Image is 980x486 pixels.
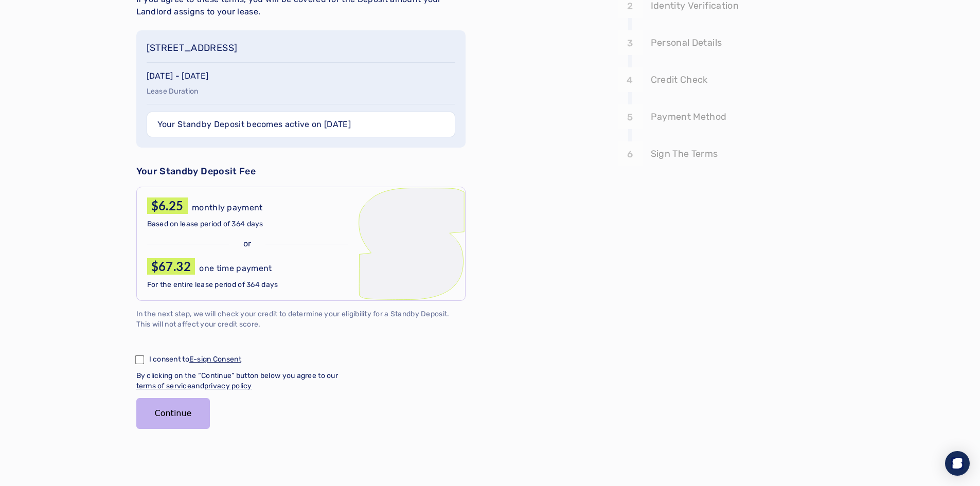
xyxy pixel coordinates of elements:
[627,36,633,50] p: 3
[627,110,633,124] p: 5
[651,147,718,161] p: Sign The Terms
[651,73,708,87] p: Credit Check
[627,73,633,87] p: 4
[149,354,241,365] p: I consent to
[189,355,241,364] a: E-sign Consent
[147,41,455,55] p: [STREET_ADDRESS]
[136,371,338,391] p: By clicking on the “Continue” button below you agree to our and
[151,258,191,275] p: $67.32
[147,280,348,290] p: For the entire lease period of 364 days
[147,70,455,82] p: [DATE] - [DATE]
[147,86,455,97] p: Lease Duration
[204,382,252,390] a: privacy policy
[199,262,272,275] p: one time payment
[136,164,466,178] p: Your Standby Deposit Fee
[136,398,210,429] button: Continue
[243,238,252,250] p: or
[651,110,727,124] p: Payment Method
[136,382,191,390] a: terms of service
[147,219,348,229] p: Based on lease period of 364 days
[192,202,263,214] p: monthly payment
[151,197,184,214] p: $6.25
[627,147,633,161] p: 6
[136,310,450,329] span: In the next step, we will check your credit to determine your eligibility for a Standby Deposit. ...
[651,35,722,50] p: Personal Details
[157,118,351,131] p: Your Standby Deposit becomes active on [DATE]
[945,451,970,476] div: Open Intercom Messenger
